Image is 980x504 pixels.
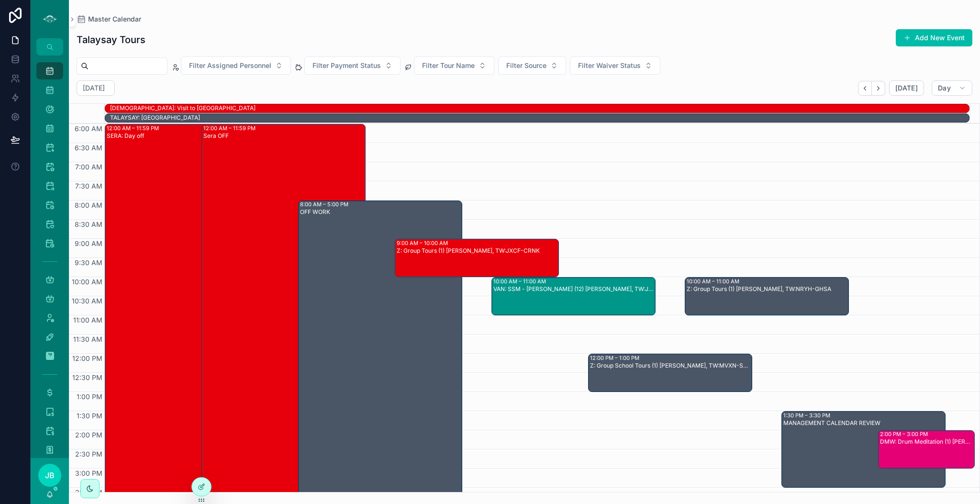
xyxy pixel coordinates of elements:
[938,84,951,92] span: Day
[203,124,365,132] div: 12:00 AM – 11:59 PM
[70,373,105,381] span: 12:30 PM
[397,247,558,255] div: Z: Group Tours (1) [PERSON_NAME], TW:JXCF-CRNK
[879,431,974,468] div: 2:00 PM – 3:00 PMDMW: Drum Meditation (1) [PERSON_NAME], TW:JAUM-PBCE
[687,285,848,293] div: Z: Group Tours (1) [PERSON_NAME], TW:NRYH-GHSA
[506,61,546,70] span: Filter Source
[895,84,918,92] span: [DATE]
[498,56,566,75] button: Select Button
[88,14,141,24] span: Master Calendar
[69,297,105,305] span: 10:30 AM
[880,430,974,438] div: 2:00 PM – 3:00 PM
[45,470,55,481] span: JB
[107,132,268,140] div: SERA: Day off
[300,208,461,216] div: OFF WORK
[110,113,969,122] div: TALAYSAY: Japan
[312,61,381,70] span: Filter Payment Status
[73,469,105,477] span: 3:00 PM
[589,354,752,392] div: 12:00 PM – 1:00 PMZ: Group School Tours (1) [PERSON_NAME], TW:MVXN-SMGE
[570,56,660,75] button: Select Button
[72,220,105,228] span: 8:30 AM
[493,285,655,293] div: VAN: SSM - [PERSON_NAME] (12) [PERSON_NAME], TW:JGZX-RAIH
[414,56,494,75] button: Select Button
[685,278,848,315] div: 10:00 AM – 11:00 AMZ: Group Tours (1) [PERSON_NAME], TW:NRYH-GHSA
[42,11,57,27] img: App logo
[189,61,271,70] span: Filter Assigned Personnel
[73,488,105,496] span: 3:30 PM
[783,412,945,419] div: 1:30 PM – 3:30 PM
[872,81,885,96] button: Next
[110,104,969,112] div: [DEMOGRAPHIC_DATA]: Visit to [GEOGRAPHIC_DATA]
[304,56,401,75] button: Select Button
[73,163,105,171] span: 7:00 AM
[74,412,105,420] span: 1:30 PM
[72,201,105,209] span: 8:00 AM
[83,83,105,93] h2: [DATE]
[578,61,641,70] span: Filter Waiver Status
[783,419,945,427] div: MANAGEMENT CALENDAR REVIEW
[71,316,105,324] span: 11:00 AM
[73,431,105,439] span: 2:00 PM
[70,354,105,362] span: 12:00 PM
[77,33,145,46] h1: Talaysay Tours
[73,182,105,190] span: 7:30 AM
[896,29,972,46] button: Add New Event
[782,412,945,487] div: 1:30 PM – 3:30 PMMANAGEMENT CALENDAR REVIEW
[858,81,872,96] button: Back
[107,124,268,132] div: 12:00 AM – 11:59 PM
[422,61,475,70] span: Filter Tour Name
[203,132,365,140] div: Sera OFF
[181,56,291,75] button: Select Button
[590,354,751,362] div: 12:00 PM – 1:00 PM
[74,392,105,401] span: 1:00 PM
[687,278,848,285] div: 10:00 AM – 11:00 AM
[72,258,105,267] span: 9:30 AM
[889,80,924,96] button: [DATE]
[493,278,655,285] div: 10:00 AM – 11:00 AM
[397,239,558,247] div: 9:00 AM – 10:00 AM
[31,56,69,458] div: scrollable content
[492,278,655,315] div: 10:00 AM – 11:00 AMVAN: SSM - [PERSON_NAME] (12) [PERSON_NAME], TW:JGZX-RAIH
[110,114,969,122] div: TALAYSAY: [GEOGRAPHIC_DATA]
[72,144,105,152] span: 6:30 AM
[73,450,105,458] span: 2:30 PM
[590,362,751,370] div: Z: Group School Tours (1) [PERSON_NAME], TW:MVXN-SMGE
[77,14,141,24] a: Master Calendar
[72,239,105,247] span: 9:00 AM
[69,278,105,286] span: 10:00 AM
[72,124,105,133] span: 6:00 AM
[300,201,461,208] div: 8:00 AM – 5:00 PM
[880,438,974,446] div: DMW: Drum Meditation (1) [PERSON_NAME], TW:JAUM-PBCE
[395,239,558,277] div: 9:00 AM – 10:00 AMZ: Group Tours (1) [PERSON_NAME], TW:JXCF-CRNK
[932,80,972,96] button: Day
[110,104,969,112] div: SHAE: Visit to Japan
[71,335,105,343] span: 11:30 AM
